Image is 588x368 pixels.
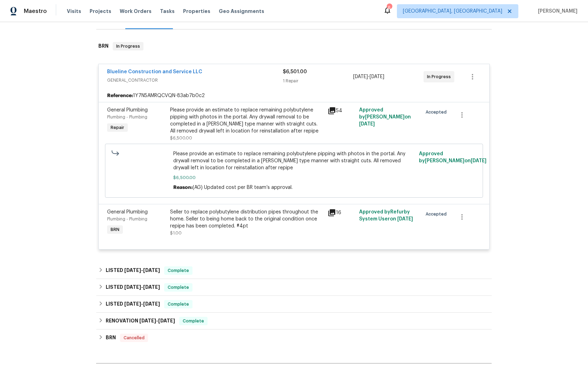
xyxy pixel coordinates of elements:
[107,69,202,74] a: Blueline Construction and Service LLC
[96,329,492,346] div: BRN Cancelled
[397,217,413,222] span: [DATE]
[359,108,411,127] span: Approved by [PERSON_NAME] on
[419,151,486,163] span: Approved by [PERSON_NAME] on
[107,108,148,113] span: General Plumbing
[328,209,355,217] div: 16
[173,150,415,171] span: Please provide an estimate to replace remaining polybutylene pipping with photos in the portal. A...
[192,185,293,190] span: (AG) Updated cost per BR team’s approval.
[106,283,160,292] h6: LISTED
[173,185,192,190] span: Reason:
[113,43,143,50] span: In Progress
[108,124,127,131] span: Repair
[96,296,492,313] div: LISTED [DATE]-[DATE]Complete
[99,89,489,102] div: 1Y7N5AMRQCVQN-83ab7b0c2
[170,107,323,135] div: Please provide an estimate to replace remaining polybutylene pipping with photos in the portal. A...
[158,318,175,323] span: [DATE]
[24,8,47,15] span: Maestro
[359,122,375,127] span: [DATE]
[139,318,156,323] span: [DATE]
[183,8,210,15] span: Properties
[160,9,175,14] span: Tasks
[283,77,353,84] div: 1 Repair
[67,8,81,15] span: Visits
[139,318,175,323] span: -
[426,211,449,218] span: Accepted
[427,73,454,80] span: In Progress
[124,301,141,306] span: [DATE]
[107,217,147,221] span: Plumbing - Plumbing
[107,210,148,214] span: General Plumbing
[121,334,147,341] span: Cancelled
[124,285,141,289] span: [DATE]
[471,158,486,163] span: [DATE]
[124,268,160,273] span: -
[165,301,192,308] span: Complete
[107,77,283,84] span: GENERAL_CONTRACTOR
[96,35,492,57] div: BRN In Progress
[328,107,355,115] div: 54
[170,231,182,235] span: $1.00
[124,301,160,306] span: -
[359,210,413,222] span: Approved by Refurby System User on
[387,4,392,11] div: 6
[403,8,502,15] span: [GEOGRAPHIC_DATA], [GEOGRAPHIC_DATA]
[143,268,160,273] span: [DATE]
[535,8,577,15] span: [PERSON_NAME]
[98,42,108,50] h6: BRN
[170,209,323,230] div: Seller to replace polybutylene distribution pipes throughout the home. Seller to being home back ...
[107,115,147,119] span: Plumbing - Plumbing
[124,268,141,273] span: [DATE]
[219,8,264,15] span: Geo Assignments
[96,262,492,279] div: LISTED [DATE]-[DATE]Complete
[170,136,192,140] span: $6,500.00
[106,300,160,308] h6: LISTED
[106,317,175,325] h6: RENOVATION
[283,69,307,74] span: $6,501.00
[353,73,384,80] span: -
[165,284,192,291] span: Complete
[180,318,207,325] span: Complete
[124,285,160,289] span: -
[173,174,415,181] span: $6,500.00
[107,92,133,99] b: Reference:
[96,313,492,329] div: RENOVATION [DATE]-[DATE]Complete
[106,266,160,275] h6: LISTED
[96,279,492,296] div: LISTED [DATE]-[DATE]Complete
[353,74,368,79] span: [DATE]
[120,8,152,15] span: Work Orders
[108,226,122,233] span: BRN
[143,285,160,289] span: [DATE]
[426,109,449,116] span: Accepted
[370,74,384,79] span: [DATE]
[143,301,160,306] span: [DATE]
[106,334,116,342] h6: BRN
[90,8,111,15] span: Projects
[165,267,192,274] span: Complete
